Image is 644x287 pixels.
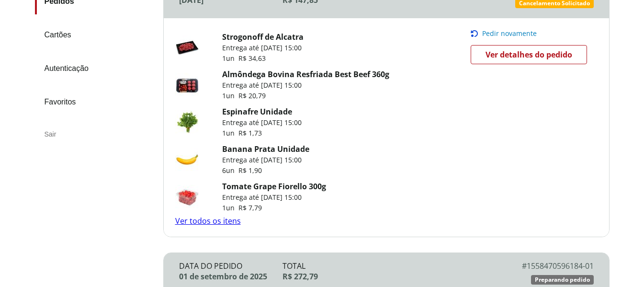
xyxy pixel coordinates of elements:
span: 1 un [222,203,238,212]
span: R$ 20,79 [238,91,266,100]
span: R$ 1,90 [238,166,262,175]
span: R$ 7,79 [238,203,262,212]
span: R$ 34,63 [238,54,266,63]
span: 1 un [222,91,238,100]
img: Strogonoff de Alcatra [175,35,199,59]
p: Entrega até [DATE] 15:00 [222,193,326,202]
div: Total [282,261,490,271]
img: Almôndega Bovina Resfriada Best Beef 360g [175,73,199,97]
div: 01 de setembro de 2025 [179,271,283,282]
button: Pedir novamente [471,30,593,37]
img: Banana Prata Unidade [175,148,199,172]
a: Cartões [35,22,156,48]
a: Ver todos os itens [175,216,241,226]
p: Entrega até [DATE] 15:00 [222,80,389,90]
p: Entrega até [DATE] 15:00 [222,118,302,127]
a: Almôndega Bovina Resfriada Best Beef 360g [222,69,389,80]
span: 1 un [222,128,238,138]
a: Espinafre Unidade [222,106,292,117]
span: 6 un [222,166,238,175]
img: Tomate Grape Fiorello 300g [175,185,199,209]
a: Strogonoff de Alcatra [222,32,304,42]
a: Tomate Grape Fiorello 300g [222,181,326,192]
a: Banana Prata Unidade [222,144,309,154]
span: 1 un [222,54,238,63]
div: R$ 272,79 [282,271,490,282]
p: Entrega até [DATE] 15:00 [222,43,304,53]
div: # 1558470596184-01 [490,261,594,271]
span: Preparando pedido [535,276,590,284]
a: Favoritos [35,89,156,115]
a: Ver detalhes do pedido [471,45,587,64]
div: Sair [35,123,156,146]
span: Pedir novamente [482,30,537,37]
img: Espinafre Unidade [175,110,199,134]
p: Entrega até [DATE] 15:00 [222,155,309,165]
a: Autenticação [35,56,156,81]
span: R$ 1,73 [238,128,262,138]
span: Ver detalhes do pedido [486,47,572,62]
div: Data do Pedido [179,261,283,271]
